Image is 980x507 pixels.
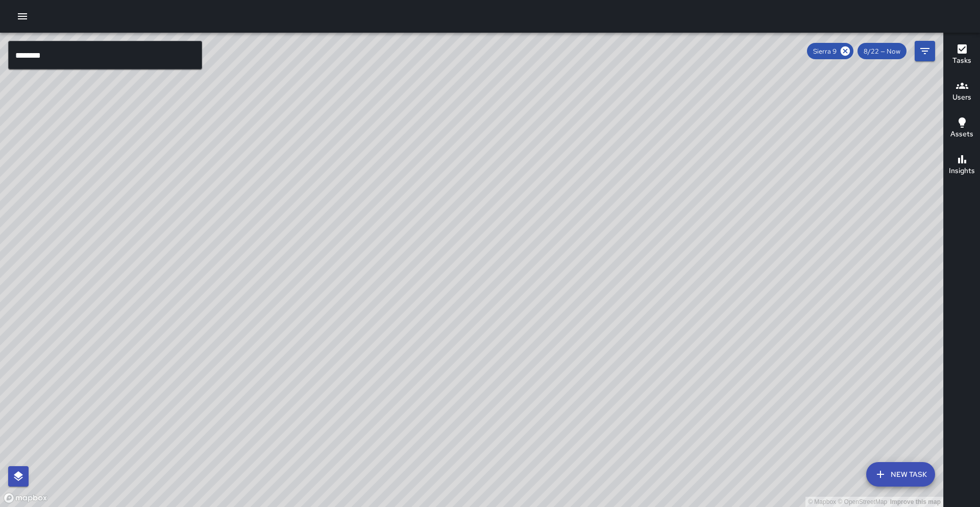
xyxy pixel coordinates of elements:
button: Assets [944,110,980,147]
button: New Task [866,462,935,487]
button: Users [944,74,980,110]
h6: Users [952,92,971,103]
button: Tasks [944,37,980,74]
h6: Tasks [952,55,971,66]
div: Sierra 9 [807,43,853,59]
h6: Assets [950,129,973,140]
span: Sierra 9 [807,47,843,56]
button: Filters [915,41,935,61]
button: Insights [944,147,980,184]
span: 8/22 — Now [857,47,906,56]
h6: Insights [949,165,975,177]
